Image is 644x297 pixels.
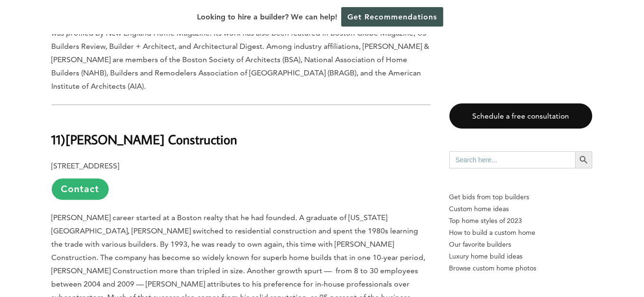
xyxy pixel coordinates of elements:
[52,178,109,200] a: Contact
[449,251,593,262] a: Luxury home build ideas
[52,131,66,148] b: 11)
[52,2,430,91] span: The firm builds throughout [GEOGRAPHIC_DATA], [GEOGRAPHIC_DATA], [GEOGRAPHIC_DATA], [GEOGRAPHIC_D...
[449,203,593,215] a: Custom home ideas
[52,159,430,200] p: [STREET_ADDRESS]
[341,7,443,27] a: Get Recommendations
[449,262,593,274] a: Browse custom home photos
[449,215,593,227] a: Top home styles of 2023
[449,103,593,129] a: Schedule a free consultation
[449,227,593,239] a: How to build a custom home
[449,191,593,203] p: Get bids from top builders
[66,131,238,148] b: [PERSON_NAME] Construction
[579,155,589,165] svg: Search
[449,151,576,168] input: Search here...
[449,239,593,251] a: Our favorite builders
